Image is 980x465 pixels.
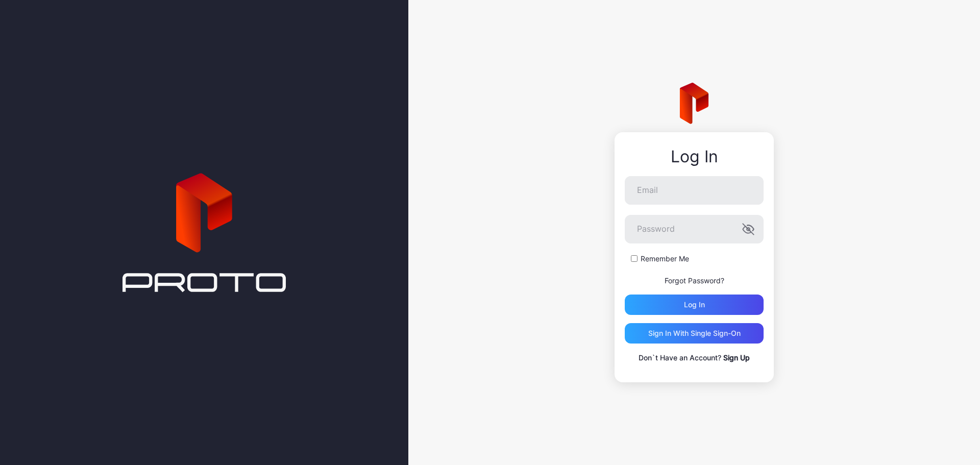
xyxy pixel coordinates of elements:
a: Sign Up [723,353,750,362]
label: Remember Me [641,254,689,264]
button: Sign in With Single Sign-On [625,323,764,344]
p: Don`t Have an Account? [625,352,764,364]
input: Password [625,215,764,243]
input: Email [625,176,764,205]
a: Forgot Password? [665,276,724,285]
button: Log in [625,295,764,315]
div: Log In [625,148,764,166]
div: Sign in With Single Sign-On [648,329,741,337]
div: Log in [684,301,705,309]
button: Password [742,223,754,235]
